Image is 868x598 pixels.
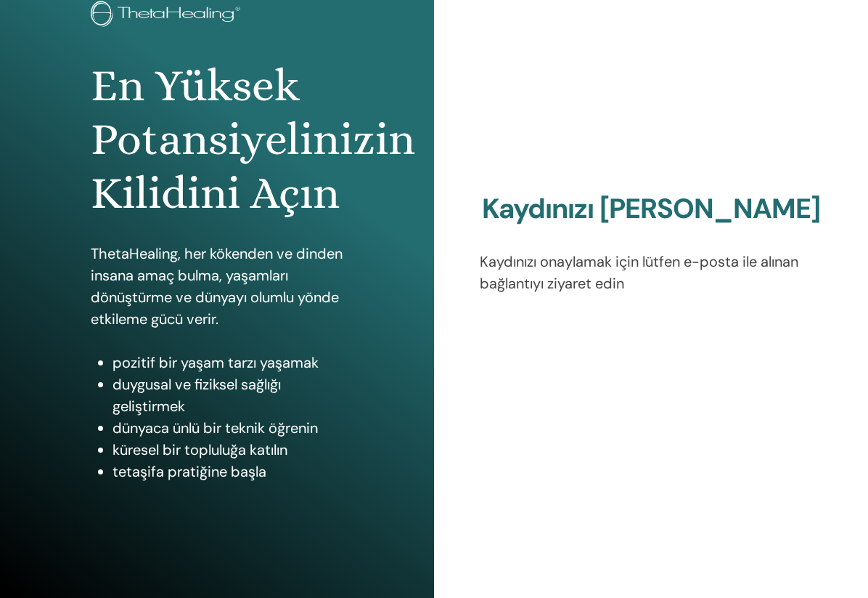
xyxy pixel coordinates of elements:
[480,193,822,226] h2: Kaydınızı [PERSON_NAME]
[112,352,344,373] li: pozitif bir yaşam tarzı yaşamak
[112,417,344,439] li: dünyaca ünlü bir teknik öğrenin
[112,461,344,482] li: tetaşifa pratiğine başla
[91,243,344,330] p: ThetaHealing, her kökenden ve dinden insana amaç bulma, yaşamları dönüştürme ve dünyayı olumlu yö...
[480,251,822,294] p: Kaydınızı onaylamak için lütfen e-posta ile alınan bağlantıyı ziyaret edin
[91,59,344,221] h1: En Yüksek Potansiyelinizin Kilidini Açın
[112,439,344,461] li: küresel bir topluluğa katılın
[112,373,344,417] li: duygusal ve fiziksel sağlığı geliştirmek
